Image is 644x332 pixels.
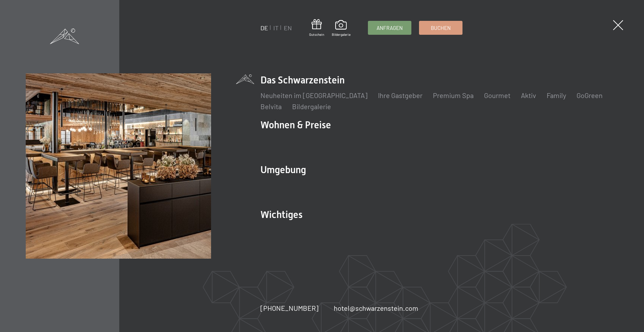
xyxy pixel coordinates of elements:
span: Bildergalerie [332,32,351,37]
a: IT [273,24,279,32]
a: Neuheiten im [GEOGRAPHIC_DATA] [260,91,368,99]
a: EN [284,24,292,32]
a: Family [547,91,566,99]
a: Bildergalerie [292,102,331,111]
span: Buchen [431,24,451,32]
a: DE [260,24,268,32]
a: Gourmet [484,91,510,99]
a: GoGreen [577,91,603,99]
a: Bildergalerie [332,20,351,37]
img: Wellnesshotel Südtirol SCHWARZENSTEIN - Wellnessurlaub in den Alpen, Wandern und Wellness [26,73,211,259]
a: [PHONE_NUMBER] [260,303,319,313]
a: Belvita [260,102,282,111]
a: Anfragen [368,21,411,34]
a: Gutschein [309,19,324,37]
a: Ihre Gastgeber [378,91,422,99]
a: Buchen [419,21,462,34]
span: [PHONE_NUMBER] [260,304,319,312]
a: Premium Spa [433,91,474,99]
span: Anfragen [377,24,403,32]
span: Gutschein [309,32,324,37]
a: Aktiv [521,91,536,99]
a: hotel@schwarzenstein.com [334,303,418,313]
